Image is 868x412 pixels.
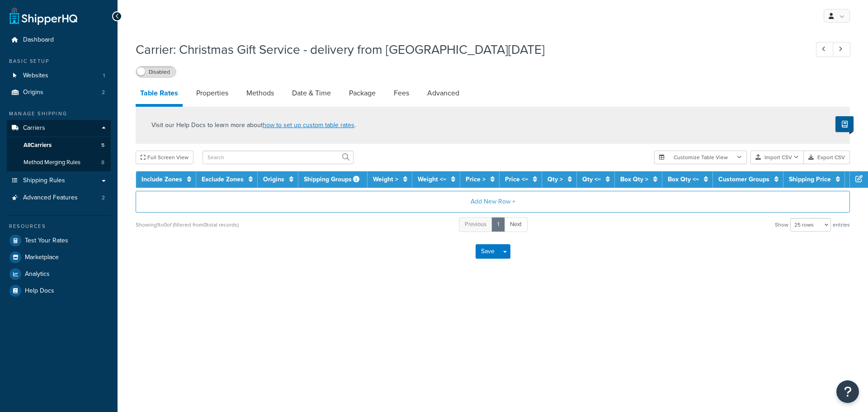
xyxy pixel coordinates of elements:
[459,217,492,232] a: Previous
[775,218,788,231] span: Show
[620,175,648,184] a: Box Qty >
[491,217,505,232] a: 1
[23,194,78,202] span: Advanced Features
[102,194,105,202] span: 2
[103,72,105,80] span: 1
[25,287,54,295] span: Help Docs
[7,154,111,171] a: Method Merging Rules8
[7,266,111,282] a: Analytics
[836,380,859,403] button: Open Resource Center
[136,218,239,231] div: Showing 1 to 0 of (filtered from 0 total records)
[7,232,111,249] a: Test Your Rates
[7,223,111,230] div: Resources
[192,82,233,104] a: Properties
[24,142,52,149] span: All Carriers
[136,82,183,107] a: Table Rates
[101,159,104,166] span: 8
[298,171,368,188] th: Shipping Groups
[136,151,193,164] button: Full Screen View
[7,84,111,101] li: Origins
[288,82,335,104] a: Date & Time
[7,137,111,154] a: AllCarriers5
[816,42,834,57] a: Previous Record
[24,159,80,166] span: Method Merging Rules
[7,120,111,171] li: Carriers
[23,72,48,80] span: Websites
[7,189,111,206] a: Advanced Features2
[263,120,354,130] a: how to set up custom table rates
[7,32,111,48] a: Dashboard
[418,175,446,184] a: Weight <=
[373,175,398,184] a: Weight >
[344,82,380,104] a: Package
[136,66,176,77] label: Disabled
[23,89,43,96] span: Origins
[833,218,850,231] span: entries
[202,175,244,184] a: Exclude Zones
[7,154,111,171] li: Method Merging Rules
[7,172,111,189] a: Shipping Rules
[101,142,104,149] span: 5
[23,177,65,185] span: Shipping Rules
[7,67,111,84] li: Websites
[7,283,111,299] a: Help Docs
[7,57,111,65] div: Basic Setup
[718,175,769,184] a: Customer Groups
[263,175,284,184] a: Origins
[23,124,45,132] span: Carriers
[389,82,414,104] a: Fees
[7,249,111,265] a: Marketplace
[510,220,522,228] span: Next
[7,189,111,206] li: Advanced Features
[789,175,831,184] a: Shipping Price
[136,41,799,58] h1: Carrier: Christmas Gift Service - delivery from [GEOGRAPHIC_DATA][DATE]
[505,175,528,184] a: Price <=
[668,175,699,184] a: Box Qty <=
[25,237,68,245] span: Test Your Rates
[7,67,111,84] a: Websites1
[750,151,804,164] button: Import CSV
[102,89,105,96] span: 2
[7,110,111,118] div: Manage Shipping
[7,120,111,137] a: Carriers
[151,120,356,130] p: Visit our Help Docs to learn more about .
[203,151,354,164] input: Search
[547,175,563,184] a: Qty >
[25,254,59,261] span: Marketplace
[835,116,854,132] button: Show Help Docs
[423,82,464,104] a: Advanced
[804,151,850,164] button: Export CSV
[142,175,182,184] a: Include Zones
[582,175,601,184] a: Qty <=
[136,191,850,213] button: Add New Row +
[476,244,500,259] button: Save
[833,42,850,57] a: Next Record
[25,270,50,278] span: Analytics
[466,175,486,184] a: Price >
[465,220,486,228] span: Previous
[654,151,747,164] button: Customize Table View
[242,82,278,104] a: Methods
[7,84,111,101] a: Origins2
[23,36,54,44] span: Dashboard
[504,217,528,232] a: Next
